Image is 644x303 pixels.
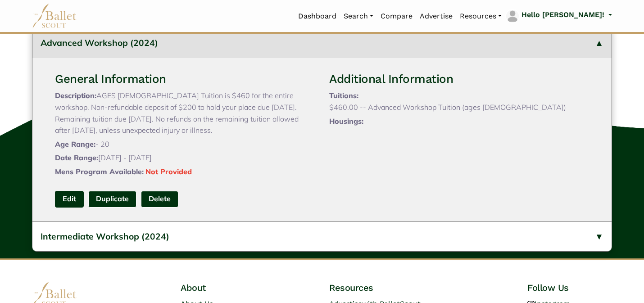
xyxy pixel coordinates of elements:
[55,72,315,87] h3: General Information
[55,191,84,208] a: Edit
[527,282,612,294] h4: Follow Us
[522,9,604,21] p: Hello [PERSON_NAME]!
[329,282,463,294] h4: Resources
[456,7,505,26] a: Resources
[32,28,612,58] button: Advanced Workshop (2024)
[55,90,315,136] p: AGES [DEMOGRAPHIC_DATA] Tuition is $460 for the entire workshop. Non-refundable deposit of $200 t...
[55,167,144,176] span: Mens Program Available:
[141,191,178,208] button: Delete
[329,91,358,100] span: Tuitions:
[55,153,98,162] span: Date Range:
[55,140,95,149] span: Age Range:
[377,7,416,26] a: Compare
[340,7,377,26] a: Search
[505,9,612,23] a: profile picture Hello [PERSON_NAME]!
[416,7,456,26] a: Advertise
[329,72,589,87] h3: Additional Information
[88,191,136,208] a: Duplicate
[329,102,589,113] p: $460.00 -- Advanced Workshop Tuition (ages [DEMOGRAPHIC_DATA])
[41,37,158,48] span: Advanced Workshop (2024)
[41,231,169,242] span: Intermediate Workshop (2024)
[145,167,192,176] span: Not Provided
[32,221,612,252] button: Intermediate Workshop (2024)
[329,117,363,126] span: Housings:
[181,282,265,294] h4: About
[295,7,340,26] a: Dashboard
[55,91,96,100] span: Description:
[55,139,315,150] p: - 20
[55,152,315,164] p: [DATE] - [DATE]
[506,10,519,23] img: profile picture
